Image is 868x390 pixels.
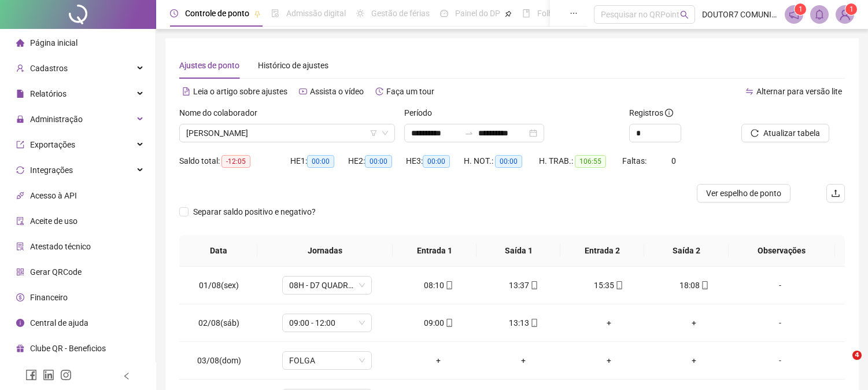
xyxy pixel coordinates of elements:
[406,154,464,168] div: HE 3:
[30,318,88,328] span: Central de ajuda
[614,281,623,289] span: mobile
[680,10,689,19] span: search
[30,293,68,302] span: Financeiro
[751,129,759,137] span: reload
[440,9,448,17] span: dashboard
[455,9,500,18] span: Painel do DP
[728,235,835,267] th: Observações
[16,39,24,47] span: home
[16,192,24,200] span: api
[660,279,727,292] div: 18:08
[836,6,854,23] img: 7663
[30,216,77,226] span: Aceite de uso
[831,189,840,198] span: upload
[570,9,578,17] span: ellipsis
[257,235,393,267] th: Jornadas
[123,372,131,380] span: left
[186,124,388,142] span: LEOMAR TOMAZ VIEIRA
[393,235,477,267] th: Entrada 1
[706,187,781,200] span: Ver espelho de ponto
[405,279,472,292] div: 08:10
[490,279,557,292] div: 13:37
[629,106,673,119] span: Registros
[746,354,814,367] div: -
[464,128,474,138] span: swap-right
[660,317,727,329] div: +
[382,130,389,137] span: down
[537,9,611,18] span: Folha de pagamento
[490,354,557,367] div: +
[746,279,814,292] div: -
[423,155,450,168] span: 00:00
[289,314,365,332] span: 09:00 - 12:00
[829,351,856,378] iframe: Intercom live chat
[182,87,190,95] span: file-text
[356,9,364,17] span: sun
[575,279,642,292] div: 15:35
[286,9,346,18] span: Admissão digital
[43,369,54,381] span: linkedin
[30,165,73,175] span: Integrações
[795,3,806,15] sup: 1
[25,369,37,381] span: facebook
[575,155,606,168] span: 106:55
[495,155,522,168] span: 00:00
[310,87,364,96] span: Assista o vídeo
[198,318,239,328] span: 02/08(sáb)
[575,354,642,367] div: +
[16,319,24,327] span: info-circle
[16,90,24,98] span: file
[299,87,307,95] span: youtube
[845,3,857,15] sup: Atualize o seu contato no menu Meus Dados
[199,281,239,290] span: 01/08(sex)
[644,235,728,267] th: Saída 2
[464,154,539,168] div: H. NOT.:
[16,217,24,225] span: audit
[490,317,557,329] div: 13:13
[16,268,24,276] span: qrcode
[16,344,24,352] span: gift
[505,10,512,17] span: pushpin
[799,5,803,13] span: 1
[30,89,67,98] span: Relatórios
[271,9,279,17] span: file-done
[30,38,77,47] span: Página inicial
[189,205,320,218] span: Separar saldo positivo e negativo?
[60,369,72,381] span: instagram
[539,154,622,168] div: H. TRAB.:
[289,277,365,294] span: 08H - D7 QUADROS
[375,87,383,95] span: history
[16,242,24,251] span: solution
[665,109,673,117] span: info-circle
[30,191,77,200] span: Acesso à API
[179,106,265,119] label: Nome do colaborador
[405,354,472,367] div: +
[386,87,434,96] span: Faça um tour
[16,64,24,72] span: user-add
[477,235,560,267] th: Saída 1
[179,235,257,267] th: Data
[221,155,250,168] span: -12:05
[529,281,538,289] span: mobile
[789,9,799,20] span: notification
[30,242,91,251] span: Atestado técnico
[756,87,842,96] span: Alternar para versão lite
[30,344,106,353] span: Clube QR - Beneficios
[852,351,862,360] span: 4
[370,130,377,137] span: filter
[197,356,241,365] span: 03/08(dom)
[289,352,365,369] span: FOLGA
[737,244,826,257] span: Observações
[290,154,348,168] div: HE 1:
[179,61,239,70] span: Ajustes de ponto
[671,156,676,165] span: 0
[763,127,820,139] span: Atualizar tabela
[745,87,754,95] span: swap
[193,87,287,96] span: Leia o artigo sobre ajustes
[849,5,854,13] span: 1
[371,9,430,18] span: Gestão de férias
[16,293,24,301] span: dollar
[404,106,439,119] label: Período
[307,155,334,168] span: 00:00
[30,64,68,73] span: Cadastros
